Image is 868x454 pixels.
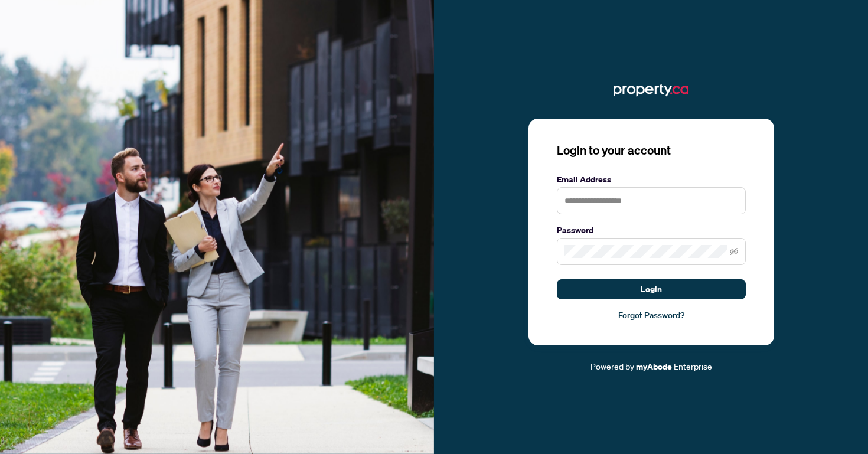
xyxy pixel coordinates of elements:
[557,279,746,299] button: Login
[636,360,672,373] a: myAbode
[557,142,746,159] h3: Login to your account
[614,81,688,100] img: ma-logo
[674,361,712,371] span: Enterprise
[557,173,746,186] label: Email Address
[590,361,634,371] span: Powered by
[641,280,662,299] span: Login
[730,247,738,256] span: eye-invisible
[557,224,746,237] label: Password
[557,309,746,322] a: Forgot Password?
